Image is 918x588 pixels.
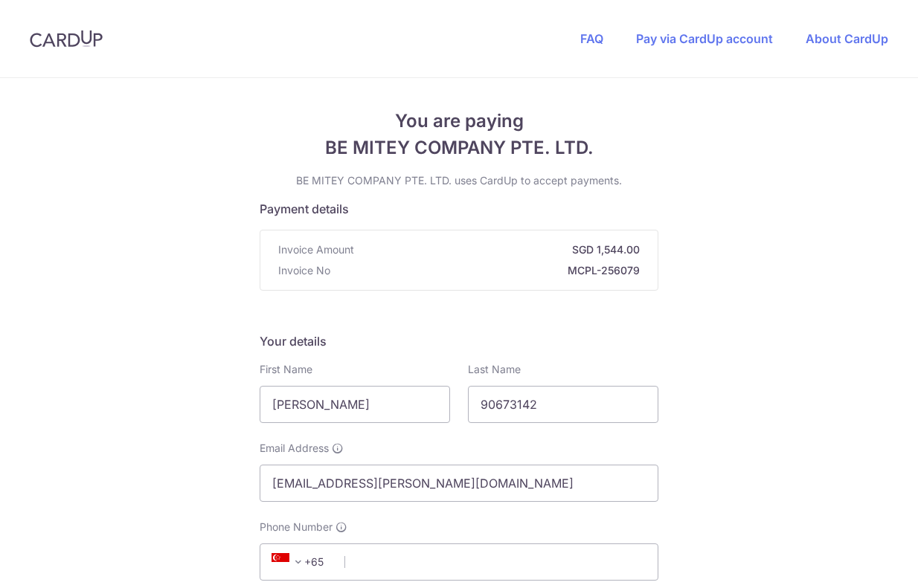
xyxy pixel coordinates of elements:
[636,31,773,46] a: Pay via CardUp account
[260,108,658,135] span: You are paying
[260,362,312,377] label: First Name
[278,263,330,278] span: Invoice No
[267,553,334,571] span: +65
[260,520,333,534] span: Phone Number
[30,30,103,48] img: CardUp
[468,386,658,423] input: Last name
[260,386,450,423] input: First name
[580,31,603,46] a: FAQ
[360,242,640,257] strong: SGD 1,544.00
[336,263,640,278] strong: MCPL-256079
[260,332,658,350] h5: Your details
[260,441,329,456] span: Email Address
[260,135,658,161] span: BE MITEY COMPANY PTE. LTD.
[278,242,354,257] span: Invoice Amount
[272,553,307,571] span: +65
[260,200,658,218] h5: Payment details
[806,31,888,46] a: About CardUp
[260,173,658,188] p: BE MITEY COMPANY PTE. LTD. uses CardUp to accept payments.
[260,465,658,502] input: Email address
[468,362,521,377] label: Last Name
